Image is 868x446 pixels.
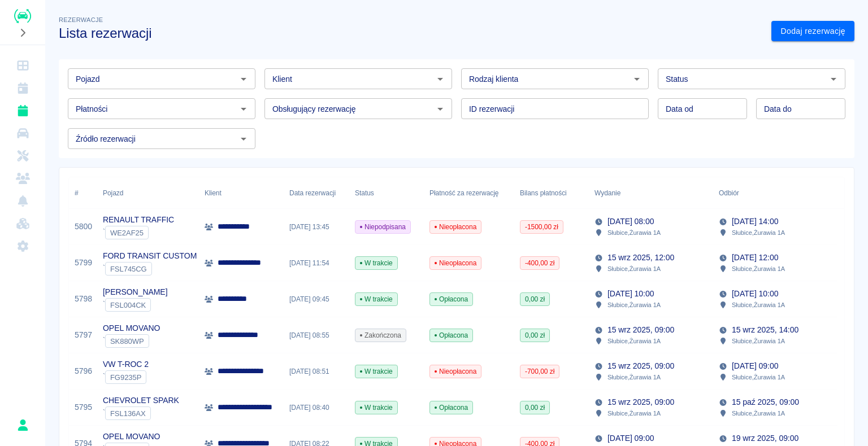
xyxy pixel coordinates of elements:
[103,214,174,226] p: RENAULT TRAFFIC
[5,167,41,190] a: Klienci
[607,336,661,346] p: Słubice , Żurawia 1A
[103,406,179,420] div: `
[103,250,197,262] p: FORD TRANSIT CUSTOM
[106,337,149,346] span: SK880WP
[97,177,199,209] div: Pojazd
[713,177,837,209] div: Odbiór
[607,396,674,408] p: 15 wrz 2025, 09:00
[5,122,41,145] a: Flota
[355,366,397,377] span: W trakcie
[289,177,336,209] div: Data rezerwacji
[658,98,747,119] input: DD.MM.YYYY
[430,366,481,377] span: Nieopłacona
[607,372,661,382] p: Słubice , Żurawia 1A
[430,403,472,413] span: Opłacona
[284,390,349,426] div: [DATE] 08:40
[5,235,41,257] a: Ustawienia
[607,324,674,336] p: 15 wrz 2025, 09:00
[349,177,424,209] div: Status
[732,288,778,300] p: [DATE] 10:00
[607,288,654,300] p: [DATE] 10:00
[607,252,674,264] p: 15 wrz 2025, 12:00
[430,330,472,340] span: Opłacona
[719,177,739,209] div: Odbiór
[826,71,841,87] button: Otwórz
[607,264,661,274] p: Słubice , Żurawia 1A
[103,395,179,406] p: CHEVROLET SPARK
[429,177,499,209] div: Płatność za rezerwację
[75,221,92,233] a: 5800
[594,177,620,209] div: Wydanie
[103,322,160,334] p: OPEL MOVANO
[607,432,654,444] p: [DATE] 09:00
[75,401,92,413] a: 5795
[59,25,762,41] h3: Lista rezerwacji
[284,245,349,281] div: [DATE] 11:54
[106,409,150,418] span: FSL136AX
[355,330,406,340] span: Zakończona
[5,145,41,167] a: Serwisy
[732,432,798,444] p: 19 wrz 2025, 09:00
[732,372,785,382] p: Słubice , Żurawia 1A
[607,408,661,418] p: Słubice , Żurawia 1A
[732,264,785,274] p: Słubice , Żurawia 1A
[106,229,148,237] span: WE2AF25
[607,300,661,310] p: Słubice , Żurawia 1A
[589,177,713,209] div: Wydanie
[5,99,41,122] a: Rezerwacje
[75,257,92,269] a: 5799
[106,373,146,382] span: FG9235P
[355,258,397,268] span: W trakcie
[106,265,151,273] span: FSL745CG
[284,209,349,245] div: [DATE] 13:45
[14,9,31,23] img: Renthelp
[607,228,661,238] p: Słubice , Żurawia 1A
[75,329,92,341] a: 5797
[5,212,41,235] a: Widget WWW
[607,216,654,228] p: [DATE] 08:00
[732,396,799,408] p: 15 paź 2025, 09:00
[284,281,349,317] div: [DATE] 09:45
[732,360,778,372] p: [DATE] 09:00
[520,294,549,304] span: 0,00 zł
[430,294,472,304] span: Opłacona
[520,258,559,268] span: -400,00 zł
[424,177,514,209] div: Płatność za rezerwację
[11,413,34,437] button: Rafał Płaza
[355,177,374,209] div: Status
[75,365,92,377] a: 5796
[432,71,448,87] button: Otwórz
[520,403,549,413] span: 0,00 zł
[75,177,79,209] div: #
[607,360,674,372] p: 15 wrz 2025, 09:00
[432,101,448,117] button: Otwórz
[103,262,197,276] div: `
[103,358,149,370] p: VW T-ROC 2
[732,336,785,346] p: Słubice , Żurawia 1A
[103,286,168,298] p: [PERSON_NAME]
[732,228,785,238] p: Słubice , Żurawia 1A
[236,71,251,87] button: Otwórz
[629,71,645,87] button: Otwórz
[103,370,149,384] div: `
[236,131,251,147] button: Otwórz
[756,98,845,119] input: DD.MM.YYYY
[771,21,854,42] a: Dodaj rezerwację
[732,408,785,418] p: Słubice , Żurawia 1A
[103,431,160,443] p: OPEL MOVANO
[355,222,410,232] span: Niepodpisana
[732,300,785,310] p: Słubice , Żurawia 1A
[284,177,349,209] div: Data rezerwacji
[103,226,174,239] div: `
[14,25,31,40] button: Rozwiń nawigację
[236,101,251,117] button: Otwórz
[520,177,567,209] div: Bilans płatności
[75,293,92,305] a: 5798
[103,177,123,209] div: Pojazd
[205,177,222,209] div: Klient
[520,366,559,377] span: -700,00 zł
[5,54,41,77] a: Dashboard
[106,301,150,309] span: FSL004CK
[514,177,589,209] div: Bilans płatności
